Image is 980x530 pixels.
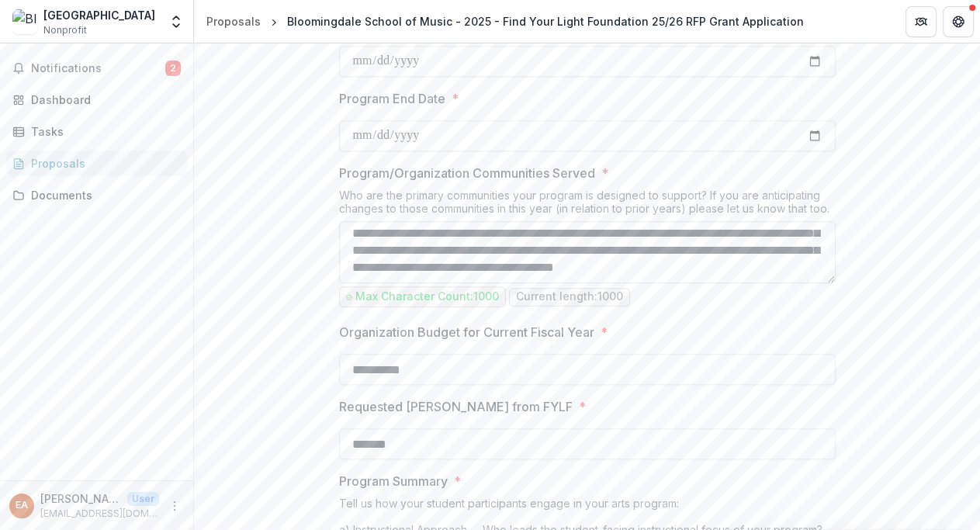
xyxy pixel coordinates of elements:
[339,189,836,221] div: Who are the primary communities your program is designed to support? If you are anticipating chan...
[16,501,28,511] div: Erika Atkins
[287,13,804,29] div: Bloomingdale School of Music - 2025 - Find Your Light Foundation 25/26 RFP Grant Application
[31,92,175,108] div: Dashboard
[31,187,175,203] div: Documents
[339,472,448,490] p: Program Summary
[6,182,187,208] a: Documents
[165,61,181,76] span: 2
[6,87,187,113] a: Dashboard
[165,497,184,515] button: More
[355,290,499,303] p: Max Character Count: 1000
[206,13,261,29] div: Proposals
[127,492,159,506] p: User
[516,290,623,303] p: Current length: 1000
[43,23,87,37] span: Nonprofit
[339,397,573,416] p: Requested [PERSON_NAME] from FYLF
[43,7,155,23] div: [GEOGRAPHIC_DATA]
[6,151,187,176] a: Proposals
[6,119,187,144] a: Tasks
[6,56,187,81] button: Notifications2
[31,155,175,171] div: Proposals
[906,6,937,37] button: Partners
[339,89,445,108] p: Program End Date
[339,164,595,182] p: Program/Organization Communities Served
[339,323,594,341] p: Organization Budget for Current Fiscal Year
[31,62,165,75] span: Notifications
[165,6,187,37] button: Open entity switcher
[200,10,267,33] a: Proposals
[31,123,175,140] div: Tasks
[40,507,159,521] p: [EMAIL_ADDRESS][DOMAIN_NAME]
[40,490,121,507] p: [PERSON_NAME]
[12,9,37,34] img: Bloomingdale School of Music
[943,6,974,37] button: Get Help
[200,10,810,33] nav: breadcrumb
